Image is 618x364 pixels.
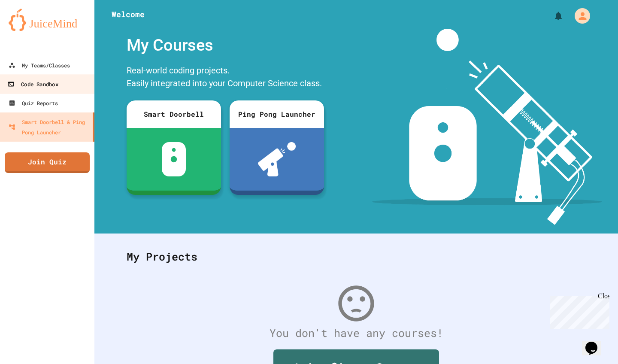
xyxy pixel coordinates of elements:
img: logo-orange.svg [9,9,86,31]
a: Join Quiz [5,152,90,173]
div: Chat with us now!Close [3,3,59,55]
iframe: chat widget [547,292,609,329]
div: My Teams/Classes [9,60,70,70]
div: My Notifications [537,9,566,23]
div: Real-world coding projects. Easily integrated into your Computer Science class. [122,62,328,94]
div: Quiz Reports [9,98,58,108]
img: banner-image-my-projects.png [372,29,602,225]
div: Ping Pong Launcher [230,100,324,128]
div: You don't have any courses! [118,325,594,341]
div: Smart Doorbell [127,100,221,128]
div: Code Sandbox [7,79,58,90]
div: Smart Doorbell & Ping Pong Launcher [9,117,89,137]
img: ppl-with-ball.png [258,142,296,176]
img: sdb-white.svg [162,142,186,176]
iframe: chat widget [582,330,609,355]
div: My Courses [122,29,328,62]
div: My Account [566,6,592,26]
div: My Projects [118,240,594,273]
